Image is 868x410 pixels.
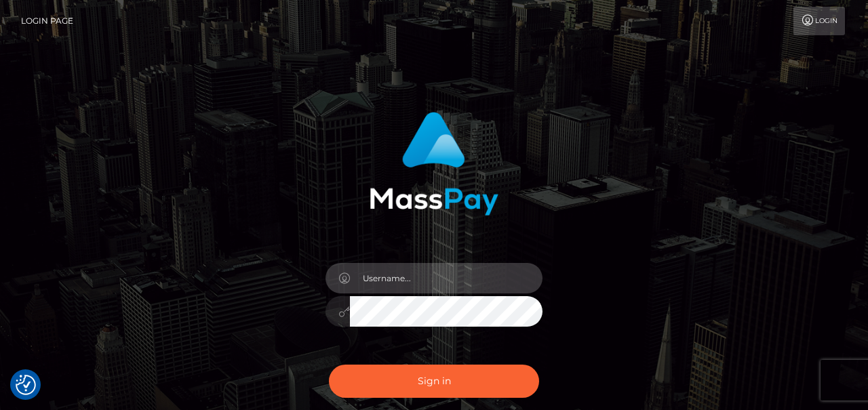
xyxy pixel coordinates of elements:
[329,365,539,398] button: Sign in
[350,263,542,293] input: Username...
[16,375,36,395] img: Revisit consent button
[21,7,73,35] a: Login Page
[793,7,845,35] a: Login
[370,112,498,216] img: MassPay Login
[16,375,36,395] button: Consent Preferences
